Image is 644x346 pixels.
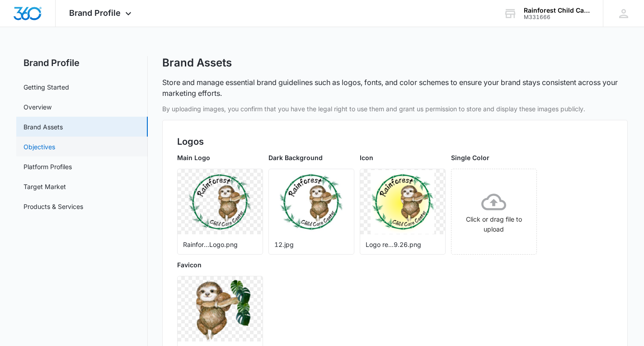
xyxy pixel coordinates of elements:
[24,102,52,112] a: Overview
[162,104,628,114] p: By uploading images, you confirm that you have the legal right to use them and grant us permissio...
[177,260,263,270] p: Favicon
[274,240,348,249] p: 12.jpg
[183,240,257,249] p: Rainfor...Logo.png
[451,169,536,254] span: Click or drag file to upload
[162,56,232,70] h1: Brand Assets
[188,277,252,341] img: User uploaded logo
[268,153,354,162] p: Dark Background
[177,153,263,162] p: Main Logo
[24,122,63,132] a: Brand Assets
[24,162,72,171] a: Platform Profiles
[188,170,252,234] img: User uploaded logo
[451,190,536,234] div: Click or drag file to upload
[24,202,83,211] a: Products & Services
[69,8,121,18] span: Brand Profile
[371,170,434,234] img: User uploaded logo
[451,153,537,162] p: Single Color
[24,82,69,92] a: Getting Started
[279,170,343,234] img: User uploaded logo
[162,77,628,99] p: Store and manage essential brand guidelines such as logos, fonts, and color schemes to ensure you...
[360,153,446,162] p: Icon
[16,56,148,70] h2: Brand Profile
[524,14,590,20] div: account id
[177,135,613,148] h2: Logos
[24,182,66,191] a: Target Market
[366,240,440,249] p: Logo re...9.26.png
[524,7,590,14] div: account name
[24,142,55,152] a: Objectives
